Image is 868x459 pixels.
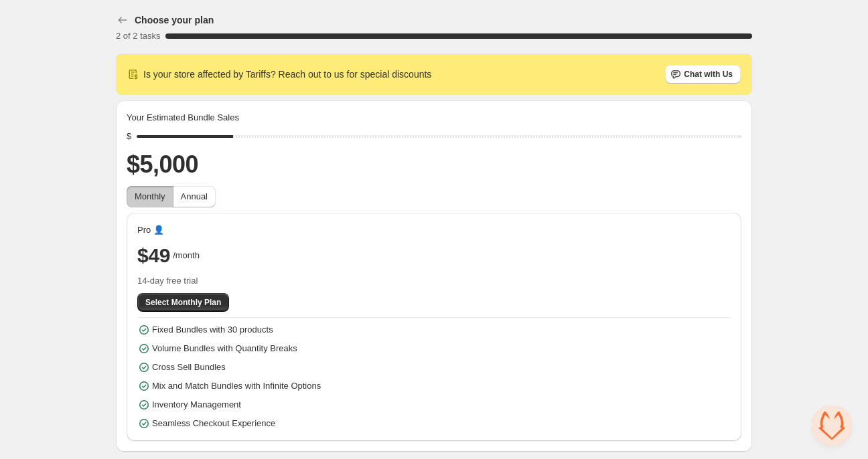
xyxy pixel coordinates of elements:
span: Pro 👤 [137,223,164,237]
span: Is your store affected by Tariffs? Reach out to us for special discounts [143,68,431,81]
button: Monthly [127,186,173,207]
span: Monthly [135,191,165,201]
button: Chat with Us [665,65,741,84]
span: Mix and Match Bundles with Infinite Options [152,379,321,393]
span: Inventory Management [152,398,241,411]
span: Your Estimated Bundle Sales [127,111,239,124]
span: Fixed Bundles with 30 products [152,323,273,337]
h2: $5,000 [127,149,741,181]
span: Volume Bundles with Quantity Breaks [152,342,297,355]
h3: Choose your plan [135,13,214,27]
div: $ [127,130,131,143]
div: Open chat [812,405,852,446]
span: Cross Sell Bundles [152,361,226,374]
button: Annual [173,186,216,207]
button: Select Monthly Plan [137,293,229,312]
span: $49 [137,242,170,269]
span: Seamless Checkout Experience [152,417,275,430]
span: Select Monthly Plan [145,297,221,308]
span: 14-day free trial [137,274,731,288]
span: /month [173,249,200,262]
span: Chat with Us [684,69,733,80]
span: Annual [181,191,208,201]
span: 2 of 2 tasks [116,31,160,41]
